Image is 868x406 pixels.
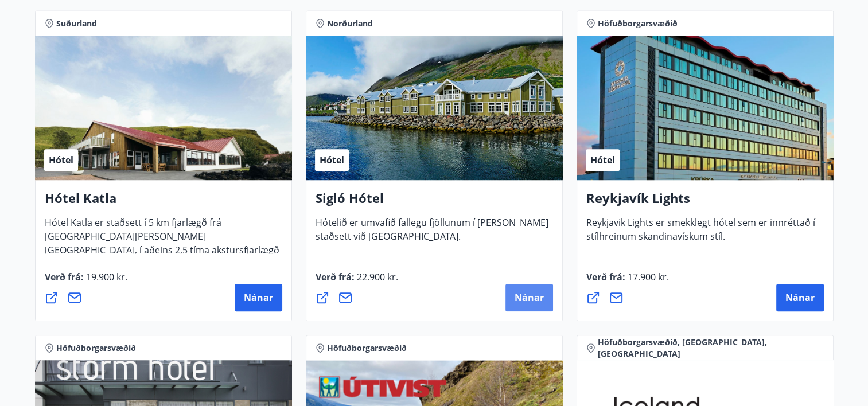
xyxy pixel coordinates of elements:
[56,342,136,354] span: Höfuðborgarsvæðið
[586,271,669,292] span: Verð frá :
[49,154,73,166] span: Hótel
[515,291,544,304] span: Nánar
[45,216,279,279] span: Hótel Katla er staðsett í 5 km fjarlægð frá [GEOGRAPHIC_DATA][PERSON_NAME][GEOGRAPHIC_DATA], í að...
[776,284,824,311] button: Nánar
[316,216,548,252] span: Hótelið er umvafið fallegu fjöllunum í [PERSON_NAME] staðsett við [GEOGRAPHIC_DATA].
[598,337,824,360] span: Höfuðborgarsvæðið, [GEOGRAPHIC_DATA], [GEOGRAPHIC_DATA]
[586,216,815,252] span: Reykjavik Lights er smekklegt hótel sem er innréttað í stílhreinum skandinavískum stíl.
[505,284,553,311] button: Nánar
[244,291,273,304] span: Nánar
[316,271,398,292] span: Verð frá :
[625,271,669,283] span: 17.900 kr.
[327,342,407,354] span: Höfuðborgarsvæðið
[586,189,824,216] h4: Reykjavík Lights
[590,154,615,166] span: Hótel
[45,271,127,292] span: Verð frá :
[316,189,553,216] h4: Sigló Hótel
[56,18,97,29] span: Suðurland
[235,284,282,311] button: Nánar
[327,18,373,29] span: Norðurland
[598,18,678,29] span: Höfuðborgarsvæðið
[355,271,398,283] span: 22.900 kr.
[45,189,282,216] h4: Hótel Katla
[785,291,815,304] span: Nánar
[320,154,344,166] span: Hótel
[84,271,127,283] span: 19.900 kr.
